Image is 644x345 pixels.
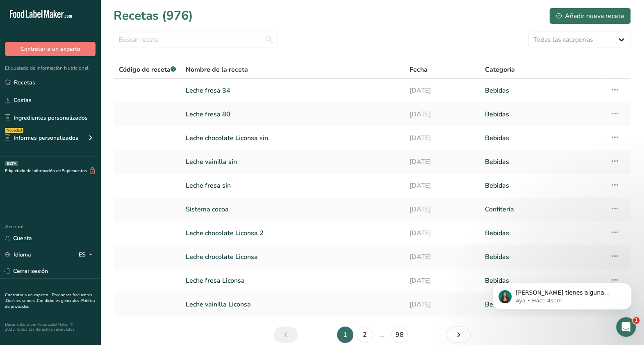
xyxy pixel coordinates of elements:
a: Bebidas [485,129,600,147]
iframe: Intercom live chat [616,317,636,337]
h1: Recetas (976) [114,7,193,25]
span: Nombre de la receta [186,65,248,75]
a: Leche vainilla Liconsa [186,296,400,313]
a: Leche fresa sin [186,177,400,194]
div: BETA [5,161,18,166]
a: [DATE] [410,82,475,99]
a: Leche chocolate Liconsa sin [186,129,400,147]
a: Leche chocolate Liconsa [186,248,400,266]
a: [DATE] [410,225,475,242]
div: Desarrollado por FoodLabelMaker © 2025 Todos los derechos reservados [5,322,96,332]
a: [DATE] [410,129,475,147]
a: Leche fresa Liconsa [186,272,400,289]
button: Contratar a un experto [5,42,96,56]
div: Novedad [5,128,23,133]
a: [DATE] [410,248,475,266]
a: Bebidas [485,106,600,123]
span: Código de receta [119,65,176,74]
a: Quiénes somos . [6,298,37,304]
a: Contratar a un experto . [5,292,50,298]
a: Sistema cocoa [186,201,400,218]
button: Añadir nueva receta [549,8,631,24]
a: Confitería [485,201,600,218]
a: Bebidas [485,153,600,170]
a: [DATE] [410,153,475,170]
a: Página anterior [274,327,298,343]
div: Añadir nueva receta [556,11,624,21]
span: Categoría [485,65,515,75]
a: Bebidas [485,225,600,242]
a: Leche fresa 80 [186,106,400,123]
a: Política de privacidad [5,298,95,309]
a: Preguntas frecuentes . [5,292,92,304]
input: Buscar receta [114,32,278,48]
a: Bebidas [485,82,600,99]
a: [DATE] [410,177,475,194]
a: [DATE] [410,106,475,123]
a: Página 2. [357,327,373,343]
div: Informes personalizados [5,134,78,142]
a: Siguiente página [447,327,471,343]
iframe: Intercom notifications mensaje [480,266,644,323]
span: Fecha [410,65,428,75]
a: Leche vainilla sin [186,153,400,170]
a: Bebidas [485,177,600,194]
a: [DATE] [410,272,475,289]
a: Idioma [5,247,31,262]
a: Bebidas [485,248,600,266]
div: ES [79,250,96,260]
a: Página 98. [391,327,408,343]
a: Leche chocolate Liconsa 2 [186,225,400,242]
a: Condiciones generales . [37,298,81,304]
a: [DATE] [410,201,475,218]
span: 1 [633,317,639,324]
a: Leche fresa 34 [186,82,400,99]
a: [DATE] [410,296,475,313]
